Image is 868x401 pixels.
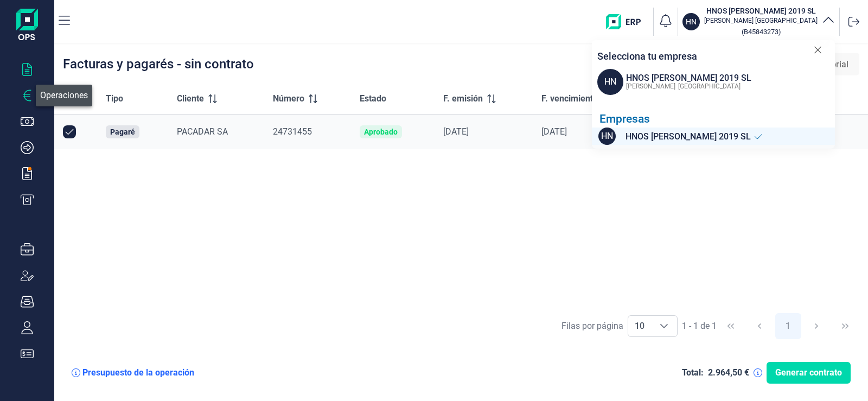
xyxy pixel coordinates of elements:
p: HN [686,16,697,27]
span: Tipo [106,92,123,105]
div: [DATE] [541,126,646,137]
span: HN [598,128,616,145]
span: Estado [360,92,386,105]
div: Pagaré [110,128,135,136]
div: Presupuesto de la operación [82,367,194,378]
button: Generar contrato [767,362,851,384]
div: Row Unselected null [63,125,76,138]
div: All items selected [63,92,76,105]
span: PACADAR SA [177,126,228,137]
span: [GEOGRAPHIC_DATA] [678,82,741,90]
p: [PERSON_NAME] [GEOGRAPHIC_DATA] [704,16,818,25]
div: [DATE] [443,126,524,137]
div: Choose [651,316,677,336]
span: Número [273,92,304,105]
button: First Page [718,313,744,339]
img: Logo de aplicación [16,9,38,43]
span: Cliente [177,92,204,105]
button: Next Page [803,313,829,339]
div: Aprobado [364,128,398,136]
img: erp [606,14,649,29]
span: 1 - 1 de 1 [682,322,717,330]
button: Previous Page [746,313,773,339]
div: Empresas [599,112,835,126]
span: 24731455 [273,126,312,137]
div: Facturas y pagarés - sin contrato [63,58,254,71]
div: HNOS [PERSON_NAME] 2019 SL [626,72,751,85]
button: HNHNOS [PERSON_NAME] 2019 SL[PERSON_NAME] [GEOGRAPHIC_DATA](B45843273) [682,5,835,38]
button: Page 1 [775,313,801,339]
span: F. vencimiento [541,92,598,105]
span: HN [597,69,623,95]
div: 2.964,50 € [708,367,749,378]
span: F. emisión [443,92,483,105]
span: HNOS [PERSON_NAME] 2019 SL [626,130,751,144]
span: [PERSON_NAME] [626,82,675,90]
small: Copiar cif [742,28,781,36]
span: Generar contrato [775,366,842,379]
h3: HNOS [PERSON_NAME] 2019 SL [704,5,818,16]
button: Last Page [832,313,858,339]
div: Filas por página [561,320,623,333]
p: Selecciona tu empresa [597,49,697,63]
span: 10 [628,316,651,336]
div: Total: [682,367,704,378]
